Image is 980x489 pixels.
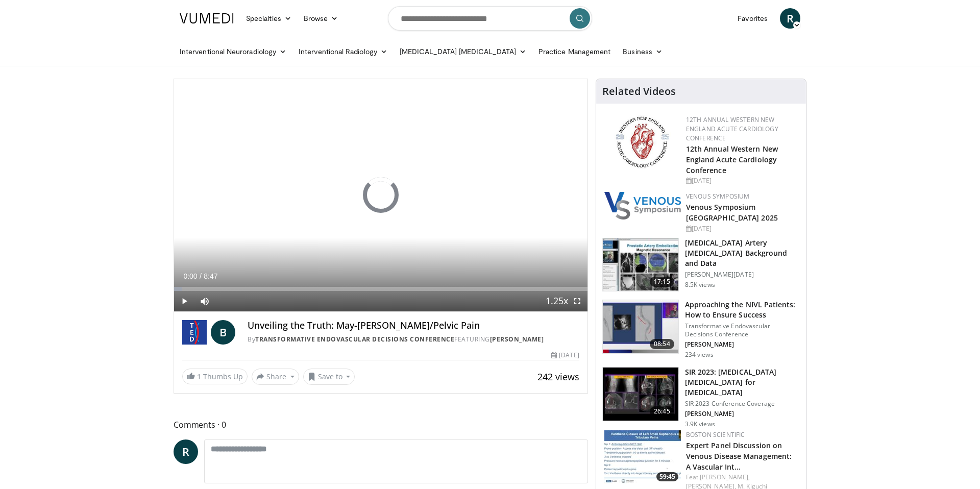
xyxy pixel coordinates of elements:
[686,176,798,185] div: [DATE]
[252,369,299,385] button: Share
[547,291,567,311] button: Playback Rate
[603,300,678,353] img: f9d63ed0-f3bf-4a88-886f-42b94fc7533f.150x105_q85_crop-smart_upscale.jpg
[685,300,800,320] h3: Approaching the NIVL Patients: How to Ensure Success
[602,85,676,97] h4: Related Videos
[686,430,745,439] a: Boston Scientific
[298,8,345,29] a: Browse
[174,291,194,311] button: Play
[685,420,715,428] p: 3.9K views
[650,277,674,287] span: 17:15
[685,281,715,289] p: 8.5K views
[604,192,681,219] img: 38765b2d-a7cd-4379-b3f3-ae7d94ee6307.png.150x105_q85_autocrop_double_scale_upscale_version-0.2.png
[604,430,681,484] img: 7755e743-dd2f-4a46-b035-1157ed8bc16a.150x105_q85_crop-smart_upscale.jpg
[180,13,234,23] img: VuMedi Logo
[174,79,587,312] video-js: Video Player
[174,439,198,464] a: R
[551,351,579,360] div: [DATE]
[650,406,674,417] span: 26:45
[183,272,197,280] span: 0:00
[617,41,669,62] a: Business
[685,410,800,418] p: [PERSON_NAME]
[567,291,587,311] button: Fullscreen
[614,115,671,169] img: 0954f259-7907-4053-a817-32a96463ecc8.png.150x105_q85_autocrop_double_scale_upscale_version-0.2.png
[240,8,298,29] a: Specialties
[248,320,579,331] h4: Unveiling the Truth: May-[PERSON_NAME]/Pelvic Pain
[685,340,800,349] p: [PERSON_NAME]
[248,335,579,344] div: By FEATURING
[731,8,774,29] a: Favorites
[650,339,674,349] span: 08:54
[394,41,532,62] a: [MEDICAL_DATA] [MEDICAL_DATA]
[685,271,800,279] p: [PERSON_NAME][DATE]
[686,115,778,142] a: 12th Annual Western New England Acute Cardiology Conference
[174,41,292,62] a: Interventional Neuroradiology
[388,6,592,31] input: Search topics, interventions
[602,238,800,292] a: 17:15 [MEDICAL_DATA] Artery [MEDICAL_DATA] Background and Data [PERSON_NAME][DATE] 8.5K views
[603,368,678,421] img: be6b0377-cdfe-4f7b-8050-068257d09c09.150x105_q85_crop-smart_upscale.jpg
[685,400,800,408] p: SIR 2023 Conference Coverage
[685,322,800,338] p: Transformative Endovascular Decisions Conference
[292,41,394,62] a: Interventional Radiology
[686,192,750,201] a: Venous Symposium
[700,473,750,481] a: [PERSON_NAME],
[490,335,544,344] a: [PERSON_NAME]
[537,371,579,383] span: 242 views
[686,441,792,472] a: Expert Panel Discussion on Venous Disease Management: A Vascular Int…
[686,224,798,233] div: [DATE]
[532,41,617,62] a: Practice Management
[174,287,587,291] div: Progress Bar
[686,144,778,175] a: 12th Annual Western New England Acute Cardiology Conference
[197,372,201,381] span: 1
[200,272,202,280] span: /
[686,202,778,223] a: Venous Symposium [GEOGRAPHIC_DATA] 2025
[656,472,678,481] span: 59:45
[604,430,681,484] a: 59:45
[780,8,800,29] a: R
[603,238,678,291] img: 2c9e911a-87a5-4113-a55f-40ade2b86016.150x105_q85_crop-smart_upscale.jpg
[602,367,800,428] a: 26:45 SIR 2023: [MEDICAL_DATA] [MEDICAL_DATA] for [MEDICAL_DATA] SIR 2023 Conference Coverage [PE...
[685,351,714,359] p: 234 views
[303,369,355,385] button: Save to
[204,272,217,280] span: 8:47
[174,418,588,431] span: Comments 0
[182,320,207,345] img: Transformative Endovascular Decisions Conference
[602,300,800,359] a: 08:54 Approaching the NIVL Patients: How to Ensure Success Transformative Endovascular Decisions ...
[685,238,800,268] h3: [MEDICAL_DATA] Artery [MEDICAL_DATA] Background and Data
[182,369,248,384] a: 1 Thumbs Up
[194,291,215,311] button: Mute
[685,367,800,398] h3: SIR 2023: [MEDICAL_DATA] [MEDICAL_DATA] for [MEDICAL_DATA]
[211,320,235,345] a: B
[255,335,454,344] a: Transformative Endovascular Decisions Conference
